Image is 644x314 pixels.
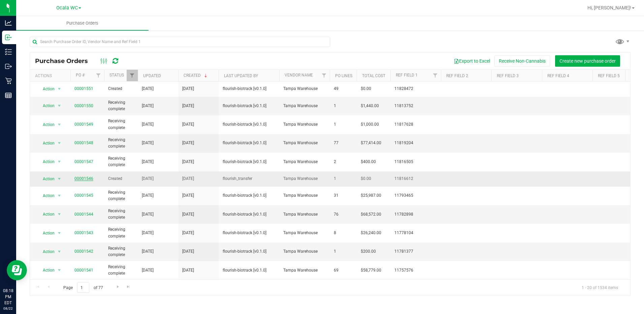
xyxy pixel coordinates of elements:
span: $0.00 [361,86,371,92]
span: [DATE] [182,121,194,128]
button: Export to Excel [449,55,494,67]
span: 11813752 [394,103,437,109]
a: 00001548 [74,140,93,145]
span: Receiving complete [108,118,134,131]
span: select [55,210,64,219]
a: Total Cost [362,73,385,78]
span: Page of 77 [58,282,108,293]
a: PO # [76,73,85,77]
span: Purchase Orders [57,20,107,26]
span: 11816612 [394,176,437,182]
span: [DATE] [142,230,154,236]
span: Receiving complete [108,245,134,258]
inline-svg: Inbound [5,34,12,41]
span: select [55,174,64,184]
a: 00001543 [74,230,93,235]
span: select [55,247,64,256]
span: Receiving complete [108,99,134,112]
span: flourish-biotrack [v0.1.0] [223,230,275,236]
span: 11816505 [394,159,437,165]
span: Receiving complete [108,189,134,202]
a: Ref Field 2 [446,73,468,78]
a: Ref Field 5 [598,73,620,78]
span: select [55,157,64,166]
span: Created [108,176,134,182]
span: 11782898 [394,211,437,218]
span: [DATE] [182,86,194,92]
iframe: Resource center [7,260,27,280]
a: 00001551 [74,86,93,91]
a: Go to the last page [124,282,133,291]
span: Ocala WC [56,5,78,11]
span: Action [37,247,55,256]
span: $1,440.00 [361,103,379,109]
a: Go to the next page [113,282,123,291]
span: [DATE] [142,103,154,109]
a: 00001545 [74,193,93,198]
span: 1 [334,121,353,128]
span: [DATE] [142,121,154,128]
a: Filter [127,70,138,81]
span: flourish-biotrack [v0.1.0] [223,159,275,165]
span: select [55,84,64,94]
inline-svg: Retail [5,77,12,84]
a: Status [109,73,124,77]
span: select [55,191,64,200]
span: [DATE] [182,159,194,165]
span: flourish-biotrack [v0.1.0] [223,248,275,255]
span: [DATE] [142,176,154,182]
span: [DATE] [182,211,194,218]
span: $26,240.00 [361,230,381,236]
span: 49 [334,86,353,92]
span: 76 [334,211,353,218]
a: Ref Field 3 [497,73,519,78]
span: [DATE] [142,192,154,199]
span: Action [37,265,55,275]
a: Filter [319,70,330,81]
span: Hi, [PERSON_NAME]! [587,5,631,10]
span: 11817628 [394,121,437,128]
span: $1,000.00 [361,121,379,128]
span: 1 - 20 of 1534 items [576,282,623,292]
span: $77,414.00 [361,140,381,146]
span: [DATE] [142,267,154,274]
span: select [55,101,64,111]
span: 1 [334,103,353,109]
span: [DATE] [142,140,154,146]
span: 69 [334,267,353,274]
span: 2 [334,159,353,165]
a: Filter [93,70,104,81]
span: Receiving complete [108,226,134,239]
button: Receive Non-Cannabis [494,55,550,67]
span: Action [37,120,55,129]
a: Updated [143,73,161,78]
span: flourish_transfer [223,176,275,182]
span: Tampa Warehouse [283,159,326,165]
span: Action [37,157,55,166]
span: [DATE] [142,248,154,255]
span: Tampa Warehouse [283,121,326,128]
span: Receiving complete [108,137,134,150]
span: 11781377 [394,248,437,255]
span: Create new purchase order [559,58,616,64]
a: 00001546 [74,176,93,181]
span: 11757576 [394,267,437,274]
span: Action [37,210,55,219]
span: Action [37,138,55,148]
span: Receiving complete [108,208,134,221]
button: Create new purchase order [555,55,620,67]
span: flourish-biotrack [v0.1.0] [223,86,275,92]
span: Action [37,174,55,184]
span: $25,987.00 [361,192,381,199]
span: [DATE] [182,103,194,109]
inline-svg: Inventory [5,49,12,55]
span: select [55,228,64,238]
a: Last Updated By [224,73,258,78]
span: Tampa Warehouse [283,103,326,109]
span: 1 [334,176,353,182]
span: [DATE] [182,230,194,236]
span: Action [37,191,55,200]
span: [DATE] [182,176,194,182]
inline-svg: Outbound [5,63,12,70]
span: Action [37,101,55,111]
